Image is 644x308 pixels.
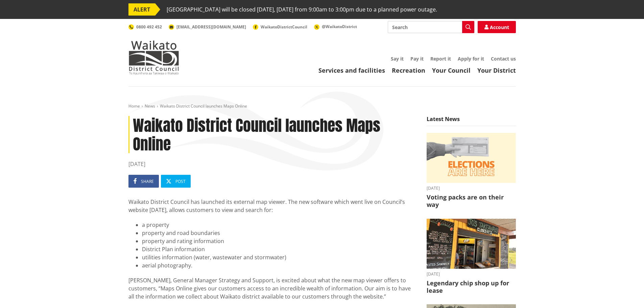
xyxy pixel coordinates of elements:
[253,24,307,30] a: WaikatoDistrictCouncil
[142,245,416,253] li: District Plan information
[142,261,416,269] li: aerial photography.
[161,175,191,188] a: Post
[128,175,159,188] a: Share
[314,24,357,29] a: @WaikatoDistrict
[142,229,416,237] li: property and road boundaries
[128,160,416,168] time: [DATE]
[432,66,471,74] a: Your Council
[427,219,516,269] img: Jo's takeaways, Papahua Reserve, Raglan
[142,237,416,245] li: property and rating information
[322,24,357,29] span: @WaikatoDistrict
[388,21,474,33] input: Search input
[128,103,140,109] a: Home
[128,116,416,153] h1: Waikato District Council launches Maps Online
[427,194,516,208] h3: Voting packs are on their way
[128,3,155,16] span: ALERT
[427,116,516,126] h5: Latest News
[145,103,155,109] a: News
[410,55,424,62] a: Pay it
[141,179,154,184] span: Share
[427,272,516,276] time: [DATE]
[128,103,516,109] nav: breadcrumb
[128,41,179,74] img: Waikato District Council - Te Kaunihera aa Takiwaa o Waikato
[391,55,404,62] a: Say it
[427,186,516,190] time: [DATE]
[491,55,516,62] a: Contact us
[427,280,516,294] h3: Legendary chip shop up for lease
[261,24,307,30] span: WaikatoDistrictCouncil
[169,24,246,30] a: [EMAIL_ADDRESS][DOMAIN_NAME]
[167,3,437,16] span: [GEOGRAPHIC_DATA] will be closed [DATE], [DATE] from 9:00am to 3:00pm due to a planned power outage.
[160,103,247,109] span: Waikato District Council launches Maps Online
[458,55,484,62] a: Apply for it
[427,219,516,294] a: Outdoor takeaway stand with chalkboard menus listing various foods, like burgers and chips. A fri...
[477,66,516,74] a: Your District
[128,24,162,30] a: 0800 492 452
[176,24,246,30] span: [EMAIL_ADDRESS][DOMAIN_NAME]
[392,66,425,74] a: Recreation
[430,55,451,62] a: Report it
[128,198,416,214] p: Waikato District Council has launched its external map viewer. The new software which went live o...
[478,21,516,33] a: Account
[142,221,416,229] li: a property
[318,66,385,74] a: Services and facilities
[142,253,416,261] li: utilities information (water, wastewater and stormwater)
[427,133,516,209] a: [DATE] Voting packs are on their way
[136,24,162,30] span: 0800 492 452
[175,179,186,184] span: Post
[128,276,416,301] p: [PERSON_NAME], General Manager Strategy and Support, is excited about what the new map viewer off...
[427,133,516,183] img: Elections are here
